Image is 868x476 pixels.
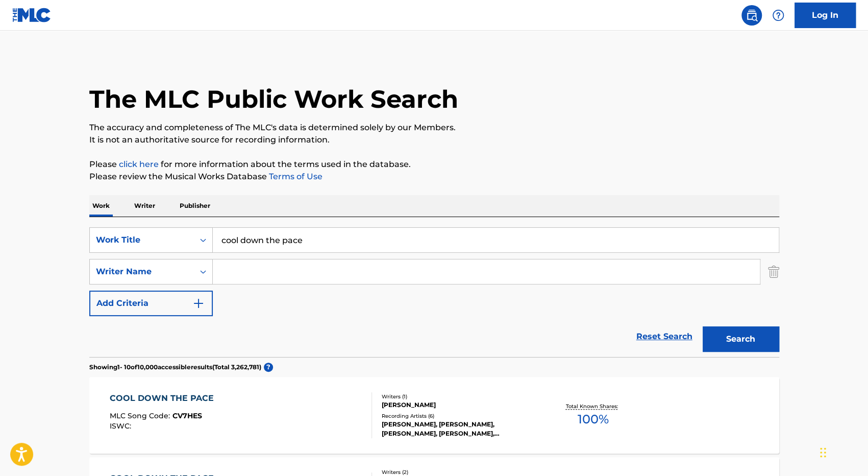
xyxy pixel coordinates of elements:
div: Recording Artists ( 6 ) [382,412,536,420]
p: It is not an authoritative source for recording information. [89,134,779,146]
img: MLC Logo [12,8,52,22]
div: Help [768,5,788,26]
span: ? [264,363,273,372]
p: Total Known Shares: [566,402,621,410]
iframe: Chat Widget [817,427,868,476]
p: Please for more information about the terms used in the database. [89,158,779,171]
a: click here [119,159,159,169]
span: 100 % [578,410,609,429]
p: Writer [131,195,158,217]
div: [PERSON_NAME] [382,400,536,410]
a: Log In [795,3,856,28]
button: Search [703,326,779,352]
div: COOL DOWN THE PACE [110,392,219,404]
p: Publisher [177,195,213,217]
p: The accuracy and completeness of The MLC's data is determined solely by our Members. [89,122,779,134]
div: Drag [820,437,826,468]
div: Work Title [96,234,188,246]
a: Terms of Use [267,172,323,181]
div: Writers ( 1 ) [382,393,536,400]
a: COOL DOWN THE PACEMLC Song Code:CV7HESISWC:Writers (1)[PERSON_NAME]Recording Artists (6)[PERSON_N... [89,377,779,454]
a: Reset Search [631,325,698,348]
span: MLC Song Code : [110,411,172,420]
h1: The MLC Public Work Search [89,84,458,114]
button: Add Criteria [89,291,213,316]
p: Showing 1 - 10 of 10,000 accessible results (Total 3,262,781 ) [89,363,261,372]
span: CV7HES [172,411,202,420]
a: Public Search [741,5,762,26]
span: ISWC : [110,421,134,431]
p: Work [89,195,113,217]
p: Please review the Musical Works Database [89,171,779,183]
img: Delete Criterion [768,259,779,284]
img: 9d2ae6d4665cec9f34b9.svg [192,297,205,310]
img: help [772,9,784,21]
div: [PERSON_NAME], [PERSON_NAME], [PERSON_NAME], [PERSON_NAME], [PERSON_NAME], [PERSON_NAME] [382,420,536,438]
div: Writer Name [96,266,188,278]
form: Search Form [89,227,779,357]
img: search [746,9,758,21]
div: Writers ( 2 ) [382,468,536,476]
